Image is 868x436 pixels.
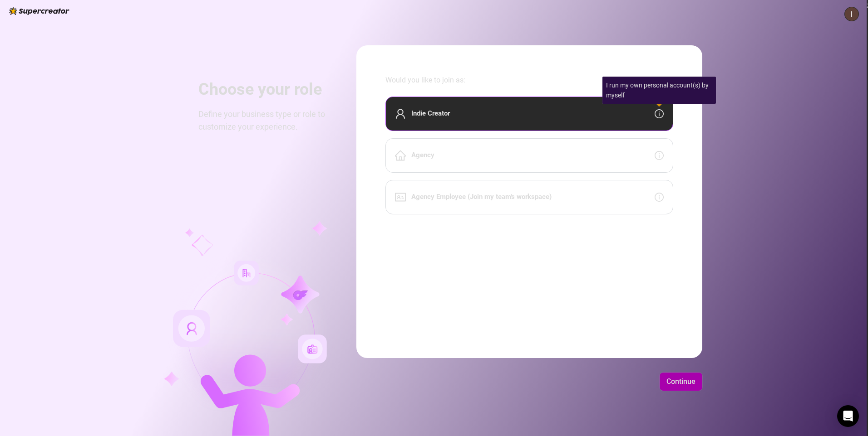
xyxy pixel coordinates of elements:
[655,109,664,118] span: info-circle
[395,192,406,203] span: idcard
[660,373,702,391] button: Continue
[837,405,859,427] div: Open Intercom Messenger
[198,108,335,134] span: Define your business type or role to customize your experience.
[411,151,434,159] strong: Agency
[395,150,406,161] span: home
[602,77,716,104] div: I run my own personal account(s) by myself
[411,193,552,201] strong: Agency Employee (Join my team's workspace)
[198,80,335,100] h1: Choose your role
[385,74,673,86] span: Would you like to join as:
[666,377,695,386] span: Continue
[9,7,69,15] img: logo
[845,7,858,21] img: ACg8ocKd0CIR2Jms0lPPt8YzFdMWbLYJz2VAtIGR6mMSm_hunEEZeA=s96-c
[655,151,664,160] span: info-circle
[411,109,450,117] strong: Indie Creator
[655,193,664,202] span: info-circle
[395,108,406,119] span: user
